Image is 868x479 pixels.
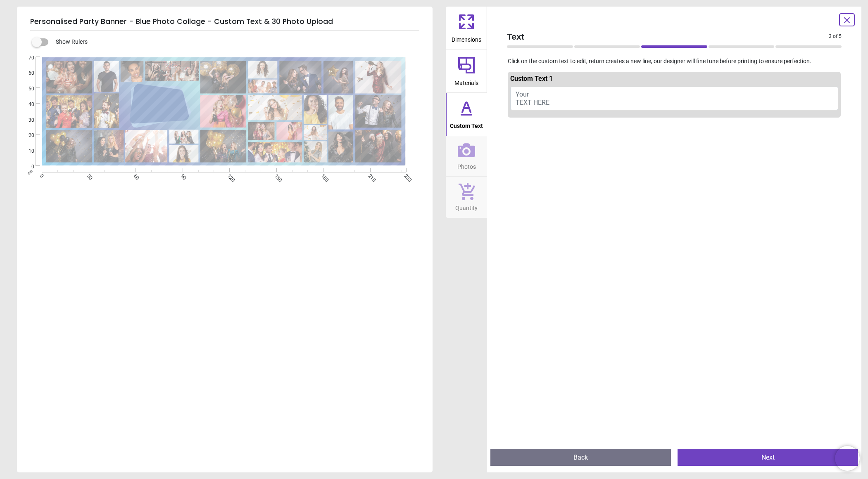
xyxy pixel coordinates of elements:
[490,449,671,466] button: Back
[450,118,483,130] span: Custom Text
[446,50,487,93] button: Materials
[446,7,487,50] button: Dimensions
[455,200,478,212] span: Quantity
[19,54,34,61] span: 70
[829,33,842,40] span: 3 of 5
[507,31,829,42] span: Text
[516,90,549,106] span: Your TEXT HERE
[30,13,419,31] h5: Personalised Party Banner - Blue Photo Collage - Custom Text & 30 Photo Upload
[454,75,478,87] span: Materials
[500,57,848,66] p: Click on the custom text to edit, return creates a new line, our designer will fine tune before p...
[510,75,553,83] span: Custom Text 1
[678,449,858,466] button: Next
[835,446,860,471] iframe: Brevo live chat
[452,32,481,44] span: Dimensions
[446,93,487,136] button: Custom Text
[457,159,476,171] span: Photos
[446,136,487,177] button: Photos
[446,177,487,218] button: Quantity
[510,87,838,110] button: Your TEXT HERE
[37,37,433,47] div: Show Rulers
